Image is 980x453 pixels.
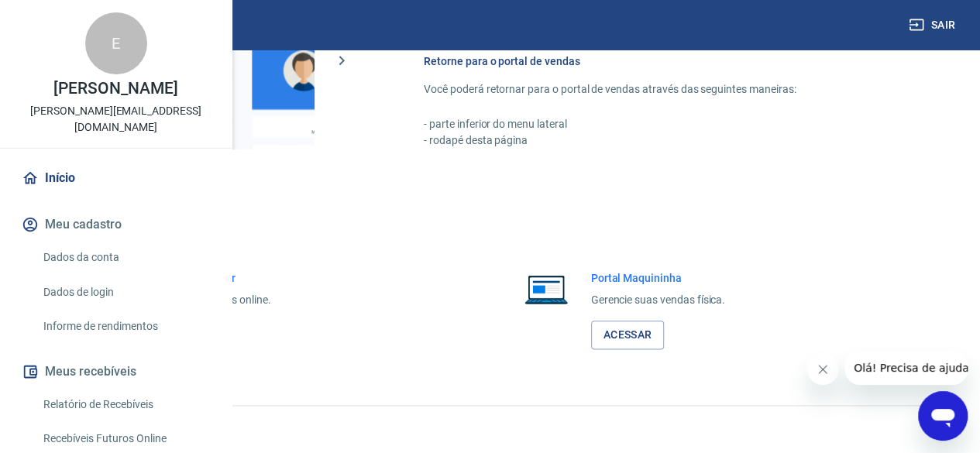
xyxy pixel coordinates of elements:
a: Dados da conta [37,242,213,273]
p: - parte inferior do menu lateral [424,116,906,132]
p: 2025 © [37,418,943,434]
iframe: Botão para abrir a janela de mensagens [918,391,968,441]
p: [PERSON_NAME] [53,81,177,97]
a: Acessar [591,321,665,349]
p: - rodapé desta página [424,132,906,149]
h5: Acesso rápido [37,218,943,233]
img: Imagem de um notebook aberto [514,270,579,307]
a: Informe de rendimentos [37,311,213,342]
button: Sair [906,11,961,39]
span: Olá! Precisa de ajuda? [9,11,130,23]
a: Relatório de Recebíveis [37,389,213,420]
iframe: Fechar mensagem [807,354,838,385]
iframe: Mensagem da empresa [844,351,968,385]
button: Meus recebíveis [19,355,213,389]
button: Meu cadastro [19,208,213,242]
div: E [85,12,147,74]
a: Início [19,161,213,195]
h6: Portal Maquininha [591,270,726,286]
p: Você poderá retornar para o portal de vendas através das seguintes maneiras: [424,81,906,98]
h6: Retorne para o portal de vendas [424,53,906,69]
a: Dados de login [37,276,213,308]
p: Gerencie suas vendas física. [591,292,726,308]
p: [PERSON_NAME][EMAIL_ADDRESS][DOMAIN_NAME] [12,103,219,136]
